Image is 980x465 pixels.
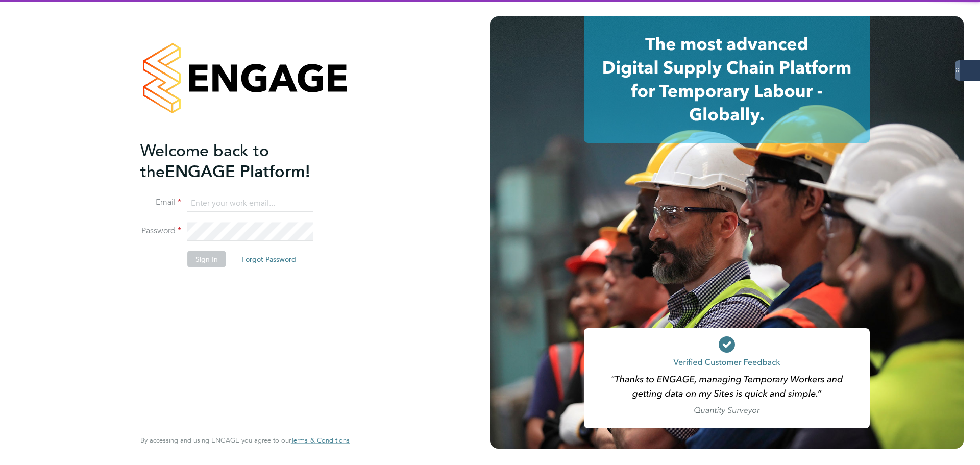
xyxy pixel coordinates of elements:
input: Enter your work email... [187,194,313,212]
a: Terms & Conditions [291,436,350,445]
label: Password [140,226,181,236]
button: Sign In [187,251,226,267]
span: Welcome back to the [140,140,269,181]
h2: ENGAGE Platform! [140,140,339,182]
span: By accessing and using ENGAGE you agree to our [140,436,350,445]
button: Forgot Password [233,251,304,267]
label: Email [140,197,181,208]
span: Terms & Conditions [291,436,350,445]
